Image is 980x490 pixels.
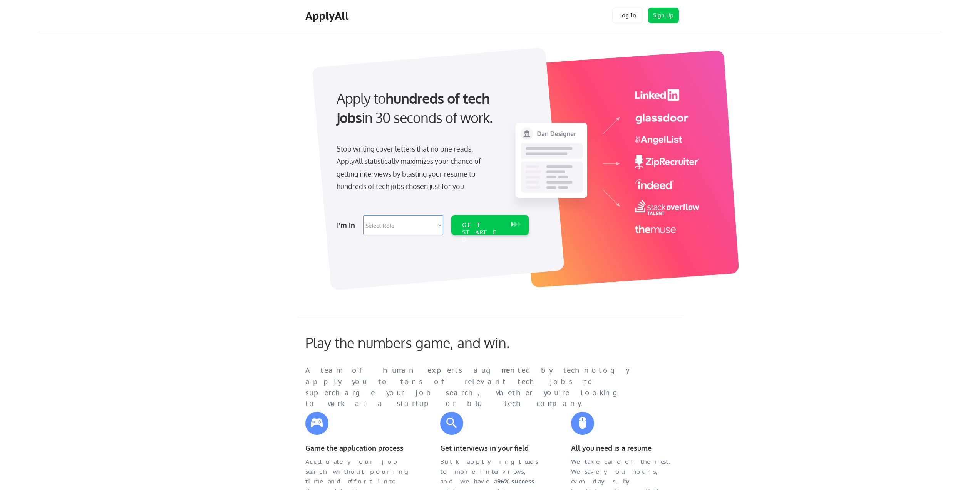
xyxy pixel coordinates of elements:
[648,8,679,23] button: Sign Up
[337,89,526,128] div: Apply to in 30 seconds of work.
[337,219,358,231] div: I'm in
[305,443,409,454] div: Game the application process
[305,9,351,22] div: ApplyAll
[462,221,503,244] div: GET STARTED
[305,365,644,409] div: A team of human experts augmented by technology apply you to tons of relevant tech jobs to superc...
[612,8,643,23] button: Log In
[571,443,675,454] div: All you need is a resume
[440,443,544,454] div: Get interviews in your field
[337,143,495,193] div: Stop writing cover letters that no one reads. ApplyAll statistically maximizes your chance of get...
[305,334,544,351] div: Play the numbers game, and win.
[337,89,493,126] strong: hundreds of tech jobs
